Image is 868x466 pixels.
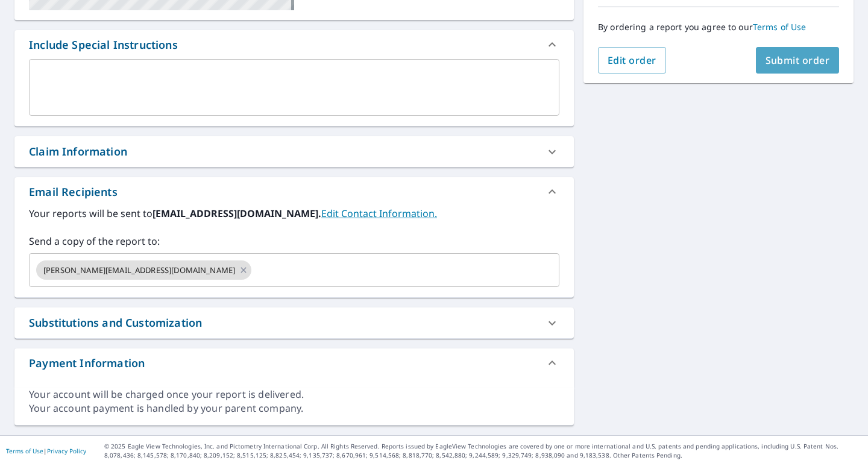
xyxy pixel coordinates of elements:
[29,401,559,415] div: Your account payment is handled by your parent company.
[598,47,666,74] button: Edit order
[14,348,574,377] div: Payment Information
[6,447,86,455] p: |
[14,307,574,338] div: Substitutions and Customization
[608,54,656,67] span: Edit order
[29,143,127,160] div: Claim Information
[47,447,86,455] a: Privacy Policy
[29,234,559,248] label: Send a copy of the report to:
[14,30,574,59] div: Include Special Instructions
[104,442,862,460] p: © 2025 Eagle View Technologies, Inc. and Pictometry International Corp. All Rights Reserved. Repo...
[766,54,830,67] span: Submit order
[14,177,574,206] div: Email Recipients
[29,388,559,401] div: Your account will be charged once your report is delivered.
[753,21,807,33] a: Terms of Use
[756,47,840,74] button: Submit order
[29,184,118,200] div: Email Recipients
[29,206,559,221] label: Your reports will be sent to
[598,22,839,33] p: By ordering a report you agree to our
[36,265,242,276] span: [PERSON_NAME][EMAIL_ADDRESS][DOMAIN_NAME]
[29,355,145,371] div: Payment Information
[29,37,178,53] div: Include Special Instructions
[321,207,437,220] a: EditContactInfo
[153,207,321,220] b: [EMAIL_ADDRESS][DOMAIN_NAME].
[36,260,251,280] div: [PERSON_NAME][EMAIL_ADDRESS][DOMAIN_NAME]
[29,315,202,331] div: Substitutions and Customization
[6,447,43,455] a: Terms of Use
[14,136,574,167] div: Claim Information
